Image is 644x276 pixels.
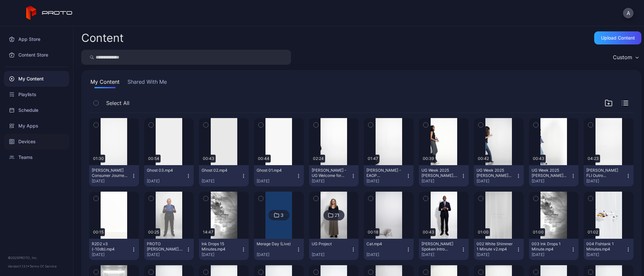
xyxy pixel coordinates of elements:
div: [DATE] [477,179,516,184]
div: 002 White Shimmer 1 Minute v2.mp4 [477,241,513,252]
button: UG Week 2025 [PERSON_NAME] [PERSON_NAME] Le.mp4[DATE] [529,165,579,186]
button: 003 Ink Drops 1 Minute.mp4[DATE] [529,239,579,260]
button: Custom [610,50,641,65]
button: Ghost 01.mp4[DATE] [254,165,304,186]
div: [DATE] [92,179,131,184]
a: Schedule [4,102,69,118]
a: Devices [4,134,69,149]
span: Select All [106,99,129,107]
div: © 2025 PROTO, Inc. [8,255,65,260]
button: UG Week 2025 [PERSON_NAME].mp4[DATE] [419,165,469,186]
div: Ian Williamson - EAOP Welcome.mp4 [366,168,402,178]
div: Upload Content [601,35,635,41]
button: [PERSON_NAME] Consumer Journey 01.mp4[DATE] [89,165,139,186]
div: 003 Ink Drops 1 Minute.mp4 [532,241,568,252]
div: R2D2 v3 (-10db).mp4 [92,241,128,252]
button: Cat.mp4[DATE] [364,239,414,260]
a: App Store [4,31,69,47]
div: [DATE] [366,252,406,257]
div: [DATE] [257,179,296,184]
div: [DATE] [147,179,186,184]
button: UG Project[DATE] [309,239,359,260]
div: UG Week 2025 Clara Huyen Xuan Quy Le.mp4 [532,168,568,178]
button: [PERSON_NAME] FLI Outro Proto.mp4[DATE] [584,165,634,186]
span: Version 1.13.1 • [8,264,29,268]
a: Content Store [4,47,69,63]
div: UG Week 2025 Michelle Chun Yan Nhan.mp4 [477,168,513,178]
div: [DATE] [421,252,461,257]
div: [DATE] [257,252,296,257]
div: Ink Drops 15 Minutes.mp4 [202,241,238,252]
div: Content [81,32,124,43]
button: Ghost 03.mp4[DATE] [144,165,194,186]
div: [DATE] [532,179,571,184]
div: Ghost 03.mp4 [147,168,183,173]
button: Ghost 02.mp4[DATE] [199,165,249,186]
div: [DATE] [147,252,186,257]
button: Shared With Me [126,78,168,88]
button: A [623,8,634,18]
div: Williamson Consumer Journey 01.mp4 [92,168,128,178]
a: Playlists [4,87,69,102]
a: My Apps [4,118,69,134]
button: 002 White Shimmer 1 Minute v2.mp4[DATE] [474,239,524,260]
div: Ghost 02.mp4 [202,168,238,173]
button: [PERSON_NAME] - UG Welcome for 2025 Event.mp4[DATE] [309,165,359,186]
div: [DATE] [421,179,461,184]
button: Merage Day (Live)[DATE] [254,239,304,260]
div: UG Project [312,241,348,247]
div: 3 [281,212,283,218]
button: [PERSON_NAME] - EAOP Welcome.mp4[DATE] [364,165,414,186]
button: Upload Content [594,31,641,44]
button: R2D2 v3 (-10db).mp4[DATE] [89,239,139,260]
button: My Content [89,78,121,88]
button: [PERSON_NAME] Spoken Intro 29.97.mp4[DATE] [419,239,469,260]
a: My Content [4,71,69,87]
a: Teams [4,149,69,165]
div: PROTO Paul Merage.mp4 [147,241,183,252]
div: [DATE] [202,252,241,257]
button: Ink Drops 15 Minutes.mp4[DATE] [199,239,249,260]
div: [DATE] [312,179,351,184]
div: Cat.mp4 [366,241,402,247]
div: Dean Williamson FLI Outro Proto.mp4 [586,168,622,178]
button: PROTO [PERSON_NAME].mp4[DATE] [144,239,194,260]
div: UG Week 2025 Ujwala Sreeram.mp4 [421,168,458,178]
div: Merage Day (Live) [257,241,293,247]
div: [DATE] [532,252,571,257]
div: [DATE] [477,252,516,257]
div: [DATE] [366,179,406,184]
div: Dean Williamson Spoken Intro 29.97.mp4 [421,241,458,252]
div: Custom [613,54,632,60]
div: 21 [335,212,340,218]
div: [DATE] [312,252,351,257]
div: 004 Fishtank 1 Minutes.mp4 [586,241,622,252]
div: Ian Williamson - UG Welcome for 2025 Event.mp4 [312,168,348,178]
button: UG Week 2025 [PERSON_NAME] [PERSON_NAME].mp4[DATE] [474,165,524,186]
button: 004 Fishtank 1 Minutes.mp4[DATE] [584,239,634,260]
div: [DATE] [586,252,626,257]
div: Ghost 01.mp4 [257,168,293,173]
div: [DATE] [92,252,131,257]
div: [DATE] [586,179,626,184]
a: Terms Of Service [29,264,57,268]
div: [DATE] [202,179,241,184]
